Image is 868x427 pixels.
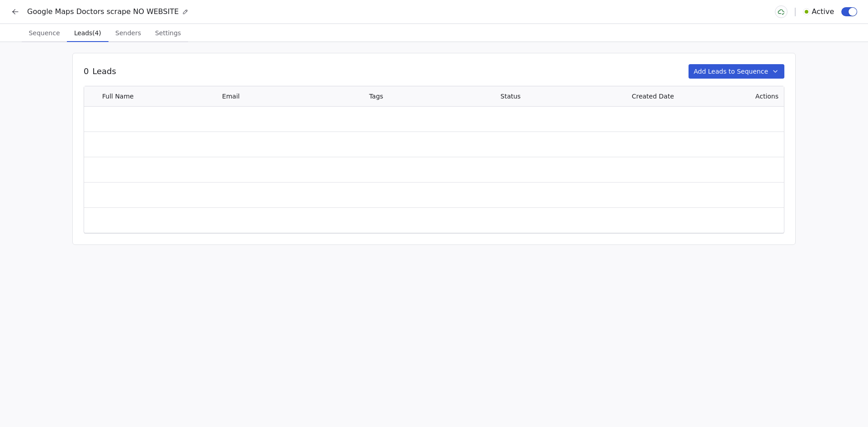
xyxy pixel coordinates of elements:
span: Leads [92,66,116,77]
span: Created Date [632,93,674,100]
span: 0 [84,66,89,77]
span: Actions [755,93,778,100]
button: Add Leads to Sequence [689,64,785,79]
span: Google Maps Doctors scrape NO WEBSITE [27,6,179,17]
span: Active [812,6,835,17]
span: Full Name [102,92,134,101]
span: Email [222,93,240,100]
span: Leads (4) [71,27,105,39]
span: Settings [151,27,184,39]
span: Sequence [25,27,63,39]
span: Status [500,93,521,100]
span: Senders [112,27,145,39]
span: Tags [369,93,383,100]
